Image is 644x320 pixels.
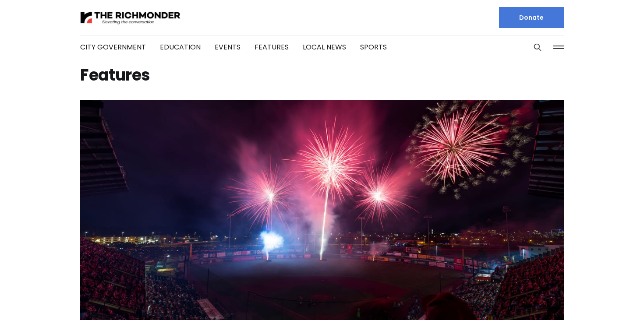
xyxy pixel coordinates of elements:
[160,42,201,52] a: Education
[303,42,346,52] a: Local News
[255,42,289,52] a: Features
[360,42,387,52] a: Sports
[80,68,564,82] h1: Features
[80,42,146,52] a: City Government
[531,41,544,54] button: Search this site
[499,7,564,28] a: Donate
[215,42,241,52] a: Events
[80,10,181,25] img: The Richmonder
